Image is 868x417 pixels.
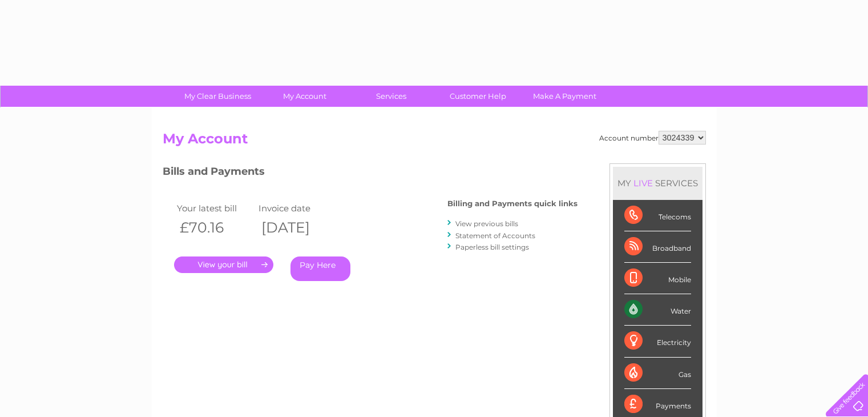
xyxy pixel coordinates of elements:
[174,216,256,239] th: £70.16
[447,199,578,208] h4: Billing and Payments quick links
[174,201,256,216] td: Your latest bill
[290,256,350,281] a: Pay Here
[624,200,691,231] div: Telecoms
[257,86,352,107] a: My Account
[344,86,438,107] a: Services
[624,294,691,326] div: Water
[624,358,691,389] div: Gas
[455,243,529,251] a: Paperless bill settings
[613,167,703,199] div: MY SERVICES
[174,256,273,273] a: .
[631,178,655,189] div: LIVE
[163,131,706,153] h2: My Account
[599,131,706,145] div: Account number
[171,86,265,107] a: My Clear Business
[163,163,578,183] h3: Bills and Payments
[624,263,691,294] div: Mobile
[431,86,525,107] a: Customer Help
[624,231,691,263] div: Broadband
[455,219,518,228] a: View previous bills
[256,216,338,239] th: [DATE]
[518,86,612,107] a: Make A Payment
[256,201,338,216] td: Invoice date
[455,231,535,240] a: Statement of Accounts
[624,326,691,357] div: Electricity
